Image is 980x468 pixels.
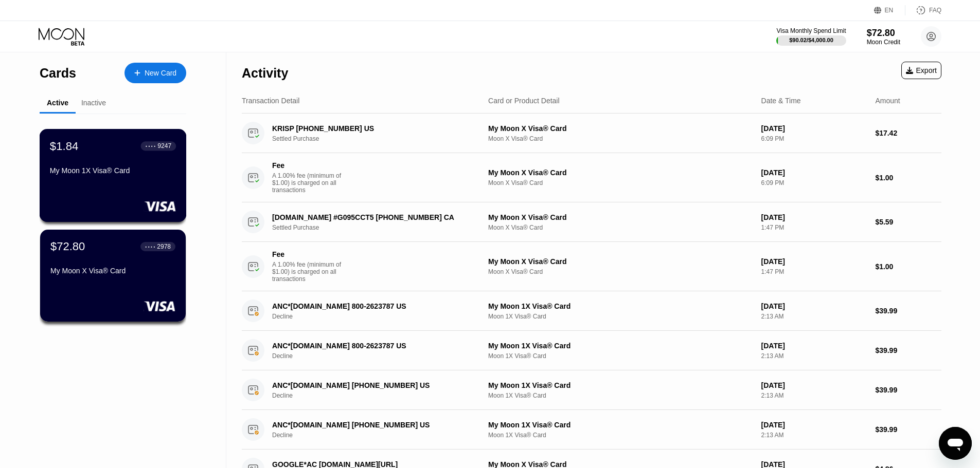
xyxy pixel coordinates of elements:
div: [DATE] [761,342,867,350]
div: 6:09 PM [761,135,867,142]
div: Moon 1X Visa® Card [488,432,753,439]
div: Date & Time [761,97,801,105]
div: Inactive [81,99,106,107]
div: My Moon 1X Visa® Card [488,302,753,310]
div: My Moon 1X Visa® Card [488,381,753,389]
div: [DATE] [761,213,867,221]
div: $72.80 [867,28,900,39]
div: A 1.00% fee (minimum of $1.00) is charged on all transactions [272,261,349,283]
div: 2:13 AM [761,352,867,360]
div: [DATE] [761,302,867,310]
div: Moon 1X Visa® Card [488,352,753,360]
div: 9247 [157,142,171,149]
div: FAQ [929,7,941,14]
div: EN [885,7,894,14]
div: Export [901,62,941,79]
div: [DATE] [761,381,867,389]
div: A 1.00% fee (minimum of $1.00) is charged on all transactions [272,172,349,194]
div: Decline [272,313,487,320]
div: EN [874,5,905,15]
div: Settled Purchase [272,135,487,142]
div: ANC*[DOMAIN_NAME] [PHONE_NUMBER] US [272,421,472,429]
div: $1.00 [875,174,941,182]
div: [DATE] [761,169,867,177]
div: Active [47,99,68,107]
div: Fee [272,161,344,170]
div: [DOMAIN_NAME] #G095CCT5 [PHONE_NUMBER] CASettled PurchaseMy Moon X Visa® CardMoon X Visa® Card[DA... [242,202,941,242]
div: $72.80 [50,240,85,253]
div: $1.84● ● ● ●9247My Moon 1X Visa® Card [40,129,186,221]
div: 1:47 PM [761,224,867,231]
div: KRISP [PHONE_NUMBER] USSettled PurchaseMy Moon X Visa® CardMoon X Visa® Card[DATE]6:09 PM$17.42 [242,114,941,153]
div: Moon X Visa® Card [488,179,753,186]
div: Activity [242,66,288,81]
div: Moon X Visa® Card [488,268,753,275]
div: ● ● ● ● [145,245,155,248]
div: $39.99 [875,346,941,354]
div: FAQ [905,5,941,15]
div: $39.99 [875,386,941,394]
div: New Card [145,69,176,78]
div: My Moon X Visa® Card [50,267,175,275]
div: ANC*[DOMAIN_NAME] 800-2623787 US [272,342,472,350]
div: 1:47 PM [761,268,867,275]
div: $17.42 [875,129,941,137]
div: $1.84 [50,139,79,153]
div: 2:13 AM [761,392,867,399]
div: My Moon 1X Visa® Card [488,342,753,350]
div: My Moon X Visa® Card [488,124,753,133]
div: My Moon 1X Visa® Card [50,166,176,175]
div: [DATE] [761,257,867,266]
div: FeeA 1.00% fee (minimum of $1.00) is charged on all transactionsMy Moon X Visa® CardMoon X Visa® ... [242,153,941,202]
div: $72.80Moon Credit [867,28,900,46]
div: My Moon X Visa® Card [488,257,753,266]
div: Transaction Detail [242,97,299,105]
div: ● ● ● ● [146,144,156,147]
div: ANC*[DOMAIN_NAME] [PHONE_NUMBER] US [272,381,472,389]
div: Export [906,66,937,74]
div: $1.00 [875,263,941,271]
div: 2:13 AM [761,432,867,439]
div: Fee [272,250,344,258]
div: 6:09 PM [761,179,867,186]
div: My Moon 1X Visa® Card [488,421,753,429]
div: Visa Monthly Spend Limit$90.02/$4,000.00 [776,27,846,46]
div: $72.80● ● ● ●2978My Moon X Visa® Card [40,230,186,322]
div: ANC*[DOMAIN_NAME] [PHONE_NUMBER] USDeclineMy Moon 1X Visa® CardMoon 1X Visa® Card[DATE]2:13 AM$39.99 [242,410,941,450]
div: Cards [40,66,76,81]
div: Moon 1X Visa® Card [488,313,753,320]
div: Decline [272,352,487,360]
div: $39.99 [875,307,941,315]
div: $39.99 [875,425,941,434]
iframe: Button to launch messaging window [939,427,972,460]
div: Visa Monthly Spend Limit [776,27,846,34]
div: ANC*[DOMAIN_NAME] 800-2623787 USDeclineMy Moon 1X Visa® CardMoon 1X Visa® Card[DATE]2:13 AM$39.99 [242,331,941,370]
div: Moon Credit [867,39,900,46]
div: [DATE] [761,421,867,429]
div: [DATE] [761,124,867,133]
div: My Moon X Visa® Card [488,213,753,221]
div: Moon X Visa® Card [488,135,753,142]
div: Decline [272,432,487,439]
div: My Moon X Visa® Card [488,169,753,177]
div: $90.02 / $4,000.00 [789,37,833,43]
div: FeeA 1.00% fee (minimum of $1.00) is charged on all transactionsMy Moon X Visa® CardMoon X Visa® ... [242,242,941,291]
div: [DOMAIN_NAME] #G095CCT5 [PHONE_NUMBER] CA [272,213,472,221]
div: Decline [272,392,487,399]
div: New Card [124,63,186,83]
div: Card or Product Detail [488,97,560,105]
div: $5.59 [875,218,941,226]
div: Amount [875,97,900,105]
div: Moon X Visa® Card [488,224,753,231]
div: KRISP [PHONE_NUMBER] US [272,124,472,133]
div: 2:13 AM [761,313,867,320]
div: ANC*[DOMAIN_NAME] [PHONE_NUMBER] USDeclineMy Moon 1X Visa® CardMoon 1X Visa® Card[DATE]2:13 AM$39.99 [242,370,941,410]
div: Settled Purchase [272,224,487,231]
div: Moon 1X Visa® Card [488,392,753,399]
div: 2978 [157,243,171,250]
div: ANC*[DOMAIN_NAME] 800-2623787 USDeclineMy Moon 1X Visa® CardMoon 1X Visa® Card[DATE]2:13 AM$39.99 [242,291,941,331]
div: ANC*[DOMAIN_NAME] 800-2623787 US [272,302,472,310]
